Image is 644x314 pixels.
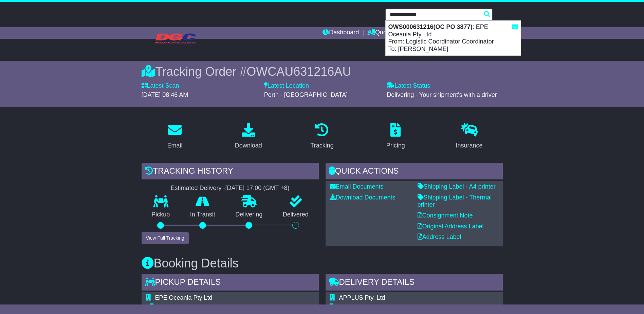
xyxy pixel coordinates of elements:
label: Latest Location [264,82,309,90]
div: Email [167,141,182,150]
p: Delivered [273,211,319,219]
a: Original Address Label [418,223,484,230]
p: Pickup [142,211,180,219]
span: APPLUS Pty. Ltd [339,294,385,301]
span: Delivering - Your shipment's with a driver [387,91,497,98]
a: Shipping Label - A4 printer [418,183,496,190]
button: View Full Tracking [142,232,189,244]
a: Address Label [418,233,461,240]
div: Tracking Order # [142,64,503,79]
p: Delivering [225,211,273,219]
a: Consignment Note [418,212,473,219]
div: Pricing [386,141,405,150]
span: EPE Oceania Pty Ltd [155,294,213,301]
a: Tracking [306,121,338,153]
a: Quote/Book [367,27,407,39]
label: Latest Scan [142,82,179,90]
div: Delivery [339,303,470,311]
div: Download [235,141,262,150]
div: Tracking [310,141,333,150]
a: Download [231,121,266,153]
div: Estimated Delivery - [142,185,319,192]
a: Download Documents [330,194,395,201]
a: Dashboard [323,27,359,39]
h3: Booking Details [142,257,503,270]
span: Commercial [339,303,372,310]
div: [DATE] 17:00 (GMT +8) [225,185,290,192]
a: Email Documents [330,183,384,190]
a: Shipping Label - Thermal printer [418,194,492,208]
a: Email [163,121,187,153]
span: [DATE] 08:46 AM [142,91,188,98]
span: Perth - [GEOGRAPHIC_DATA] [264,91,348,98]
div: Delivery Details [326,274,503,292]
div: Pickup Details [142,274,319,292]
span: Commercial [155,303,188,310]
div: Insurance [456,141,483,150]
div: Quick Actions [326,163,503,181]
div: Tracking history [142,163,319,181]
a: Pricing [382,121,409,153]
p: In Transit [180,211,225,219]
a: Insurance [452,121,487,153]
strong: OWS000631216(OC PO 3877) [388,23,473,30]
span: OWCAU631216AU [246,65,351,78]
div: : EPE Oceania Pty Ltd From: Logistic Coordinator Coordinator To: [PERSON_NAME] [386,21,521,55]
label: Latest Status [387,82,430,90]
div: Pickup [155,303,286,311]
